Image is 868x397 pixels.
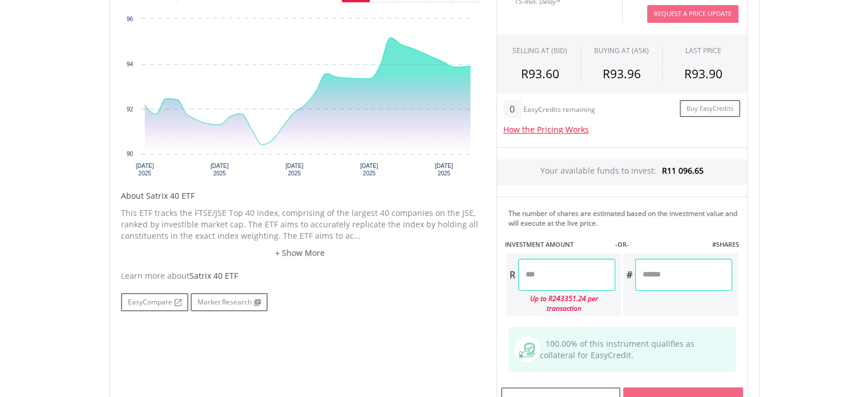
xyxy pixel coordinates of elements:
a: Market Research [191,293,268,311]
span: BUYING AT (ASK) [594,46,649,55]
text: [DATE] 2025 [211,163,229,177]
svg: Interactive chart [121,13,479,185]
div: LAST PRICE [685,46,721,55]
label: -OR- [615,240,628,249]
div: Learn more about [121,270,479,282]
span: R93.96 [602,66,640,82]
a: EasyCompare [121,293,188,311]
div: EasyCredits remaining [523,106,595,115]
div: Up to R243351.24 per transaction [506,291,615,316]
span: R93.60 [521,66,559,82]
h5: About Satrix 40 ETF [121,190,479,202]
div: SELLING AT (BID) [512,46,567,55]
text: 94 [126,61,133,67]
img: collateral-qualifying-green.svg [519,343,535,358]
a: How the Pricing Works [503,124,589,135]
text: [DATE] 2025 [360,163,378,177]
text: 90 [126,151,133,157]
span: R93.90 [684,66,722,82]
a: Buy EasyCredits [680,100,740,118]
a: + Show More [121,247,479,259]
text: [DATE] 2025 [435,163,453,177]
label: #SHARES [712,240,738,249]
span: 100.00% of this instrument qualifies as collateral for EasyCredit. [540,338,695,360]
text: [DATE] 2025 [135,163,154,177]
div: R [506,259,518,291]
p: This ETF tracks the FTSE/JSE Top 40 Index, comprising of the largest 40 companies on the JSE, ran... [121,207,479,242]
button: Request A Price Update [647,5,738,23]
span: R11 096.65 [662,165,704,176]
label: INVESTMENT AMOUNT [505,240,574,249]
div: # [623,259,635,291]
text: [DATE] 2025 [285,163,304,177]
span: Satrix 40 ETF [189,270,238,281]
text: 92 [126,106,133,113]
div: The number of shares are estimated based on the investment value and will execute at the live price. [508,208,742,228]
div: Chart. Highcharts interactive chart. [121,13,479,185]
text: 96 [126,16,133,22]
div: 0 [503,100,521,118]
div: Your available funds to invest: [497,159,747,185]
